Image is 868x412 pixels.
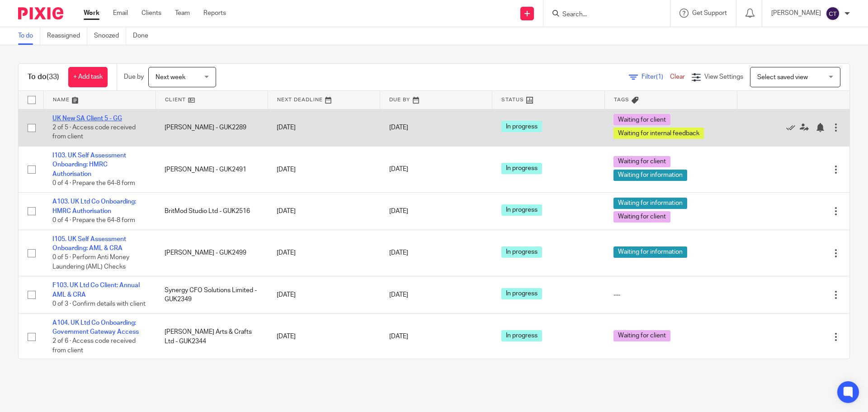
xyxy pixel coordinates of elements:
span: [DATE] [389,292,408,298]
p: [PERSON_NAME] [771,9,821,18]
td: [DATE] [268,230,380,276]
span: (1) [656,74,663,80]
span: [DATE] [389,166,408,173]
span: Waiting for internal feedback [613,128,704,139]
a: To do [18,27,40,45]
span: [DATE] [389,124,408,131]
span: In progress [501,288,542,299]
a: A103. UK Ltd Co Onboarding: HMRC Authorisation [52,199,136,214]
span: In progress [501,163,542,174]
a: UK New SA Client 5 - GG [52,115,122,122]
span: 0 of 3 · Confirm details with client [52,301,146,307]
span: 2 of 5 · Access code received from client [52,124,136,140]
td: [DATE] [268,146,380,193]
a: + Add task [68,67,108,87]
span: 0 of 5 · Perform Anti Money Laundering (AML) Checks [52,255,129,270]
span: (33) [47,73,59,81]
span: Filter [642,74,670,80]
a: Clients [142,9,161,18]
a: Mark as done [786,123,800,132]
td: [PERSON_NAME] - GUK2499 [156,230,268,276]
a: Reassigned [47,27,87,45]
span: Tags [614,97,629,102]
td: [DATE] [268,193,380,230]
a: Done [133,27,155,45]
span: Waiting for information [613,170,687,181]
span: [DATE] [389,208,408,214]
span: Next week [156,74,185,81]
div: --- [613,290,728,299]
span: 0 of 4 · Prepare the 64-8 form [52,217,135,223]
span: Waiting for client [613,211,670,223]
a: F103. UK Ltd Co Client: Annual AML & CRA [52,282,140,298]
td: [DATE] [268,313,380,360]
td: BritMod Studio Ltd - GUK2516 [156,193,268,230]
img: Pixie [18,7,63,19]
span: Waiting for client [613,330,670,341]
a: Reports [203,9,226,18]
span: Waiting for information [613,246,687,258]
a: A104. UK Ltd Co Onboarding: Government Gateway Access [52,320,139,335]
span: Waiting for client [613,156,670,167]
h1: To do [28,72,59,82]
span: [DATE] [389,334,408,340]
a: Team [175,9,190,18]
a: Email [113,9,128,18]
input: Search [561,11,643,19]
a: Snoozed [94,27,126,45]
a: I105. UK Self Assessment Onboarding: AML & CRA [52,236,126,251]
td: [PERSON_NAME] Arts & Crafts Ltd - GUK2344 [156,313,268,360]
a: Work [84,9,99,18]
span: 0 of 4 · Prepare the 64-8 form [52,180,135,186]
td: [PERSON_NAME] - GUK2491 [156,146,268,193]
span: View Settings [704,74,743,80]
p: Due by [124,72,144,81]
span: Waiting for client [613,114,670,125]
span: 2 of 6 · Access code received from client [52,338,136,354]
span: Get Support [692,10,727,16]
td: [DATE] [268,276,380,313]
span: Waiting for information [613,198,687,209]
td: [DATE] [268,109,380,146]
td: [PERSON_NAME] - GUK2289 [156,109,268,146]
span: In progress [501,204,542,216]
span: In progress [501,121,542,132]
span: [DATE] [389,250,408,256]
span: In progress [501,330,542,341]
span: In progress [501,246,542,258]
span: Select saved view [757,74,808,81]
img: svg%3E [826,6,840,21]
a: Clear [670,74,685,80]
a: I103. UK Self Assessment Onboarding: HMRC Authorisation [52,152,126,177]
td: Synergy CFO Solutions Limited - GUK2349 [156,276,268,313]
